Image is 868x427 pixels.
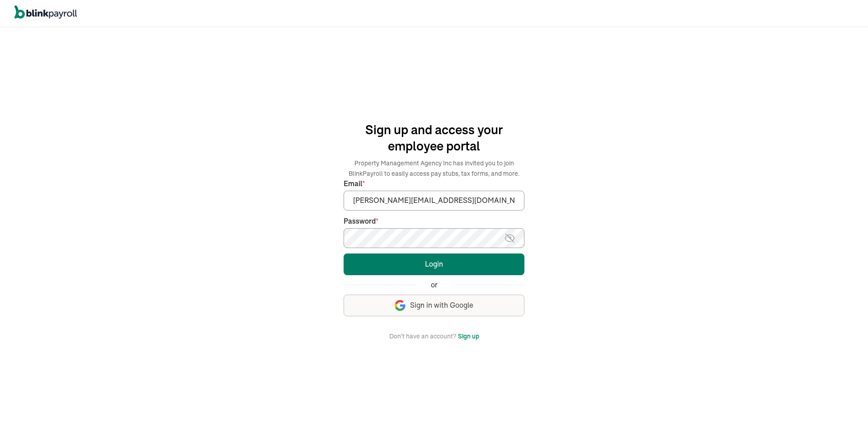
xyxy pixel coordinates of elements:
[344,178,524,189] label: Email
[504,233,515,244] img: eye
[823,384,868,427] iframe: Chat Widget
[458,331,479,342] button: Sign up
[344,253,524,275] button: Login
[410,300,473,310] span: Sign in with Google
[344,295,524,316] button: Sign in with Google
[344,191,524,211] input: Your email address
[344,216,524,226] label: Password
[344,122,524,154] h1: Sign up and access your employee portal
[395,300,406,311] img: google
[389,331,456,342] span: Don't have an account?
[431,280,438,290] span: or
[349,159,519,178] span: Property Management Agency Inc has invited you to join BlinkPayroll to easily access pay stubs, t...
[14,5,77,19] img: logo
